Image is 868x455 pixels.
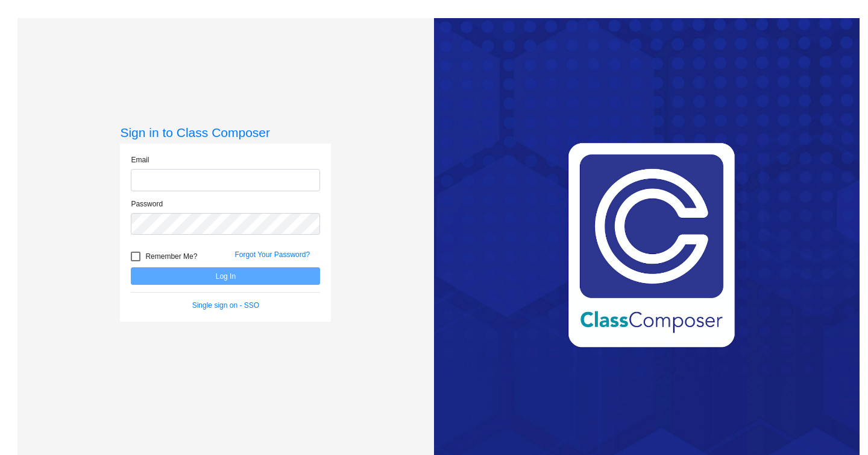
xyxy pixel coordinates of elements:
button: Log In [131,267,320,285]
span: Remember Me? [145,249,197,264]
a: Single sign on - SSO [192,301,259,310]
label: Password [131,199,163,209]
h3: Sign in to Class Composer [120,125,331,140]
a: Forgot Your Password? [234,250,310,259]
label: Email [131,154,149,165]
